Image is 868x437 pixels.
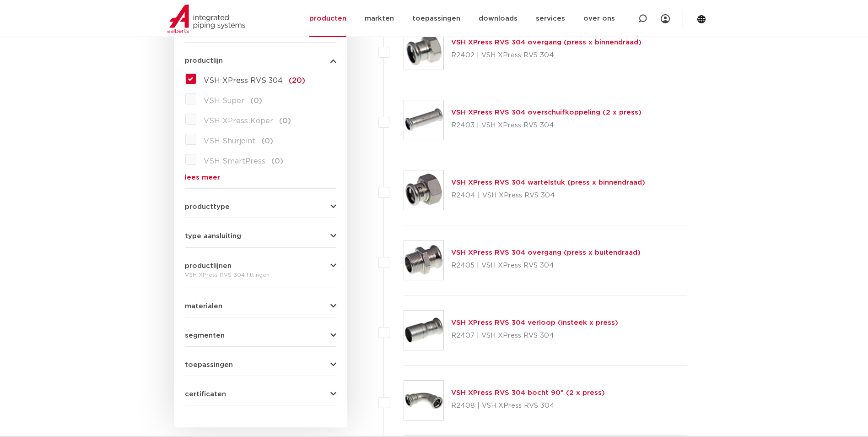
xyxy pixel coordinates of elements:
span: producttype [185,203,230,210]
span: productlijnen [185,262,232,269]
span: toepassingen [185,361,233,368]
span: VSH SmartPress [204,158,265,165]
button: toepassingen [185,361,336,368]
span: certificaten [185,391,226,398]
img: Thumbnail for VSH XPress RVS 304 overgang (press x buitendraad) [404,240,443,280]
img: Thumbnail for VSH XPress RVS 304 wartelstuk (press x binnendraad) [404,170,443,210]
span: type aansluiting [185,233,241,240]
img: Thumbnail for VSH XPress RVS 304 overschuifkoppeling (2 x press) [404,100,443,140]
img: Thumbnail for VSH XPress RVS 304 verloop (insteek x press) [404,311,443,350]
p: R2403 | VSH XPress RVS 304 [451,118,642,133]
button: productlijnen [185,262,336,269]
span: VSH Super [204,97,244,104]
a: VSH XPress RVS 304 overschuifkoppeling (2 x press) [451,109,642,116]
img: Thumbnail for VSH XPress RVS 304 bocht 90° (2 x press) [404,381,443,420]
span: VSH XPress Koper [204,117,273,125]
p: R2404 | VSH XPress RVS 304 [451,188,645,203]
span: segmenten [185,332,225,339]
p: R2407 | VSH XPress RVS 304 [451,328,618,343]
button: type aansluiting [185,233,336,240]
a: VSH XPress RVS 304 overgang (press x binnendraad) [451,39,642,46]
p: R2405 | VSH XPress RVS 304 [451,258,641,273]
a: VSH XPress RVS 304 verloop (insteek x press) [451,319,618,326]
button: segmenten [185,332,336,339]
span: VSH XPress RVS 304 [204,77,283,84]
p: R2408 | VSH XPress RVS 304 [451,399,605,413]
a: lees meer [185,174,336,181]
span: (0) [250,97,262,104]
a: VSH XPress RVS 304 overgang (press x buitendraad) [451,249,641,256]
span: (20) [289,77,305,84]
div: VSH XPress RVS 304 fittingen [185,269,336,280]
button: certificaten [185,391,336,398]
span: (0) [279,117,291,125]
span: VSH Shurjoint [204,137,255,145]
button: productlijn [185,57,336,64]
button: materialen [185,303,336,310]
p: R2402 | VSH XPress RVS 304 [451,48,642,63]
span: (0) [261,137,273,145]
span: materialen [185,303,222,310]
span: productlijn [185,57,223,64]
img: Thumbnail for VSH XPress RVS 304 overgang (press x binnendraad) [404,30,443,70]
span: (0) [271,158,283,165]
a: VSH XPress RVS 304 bocht 90° (2 x press) [451,389,605,396]
button: producttype [185,203,336,210]
a: VSH XPress RVS 304 wartelstuk (press x binnendraad) [451,179,645,186]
